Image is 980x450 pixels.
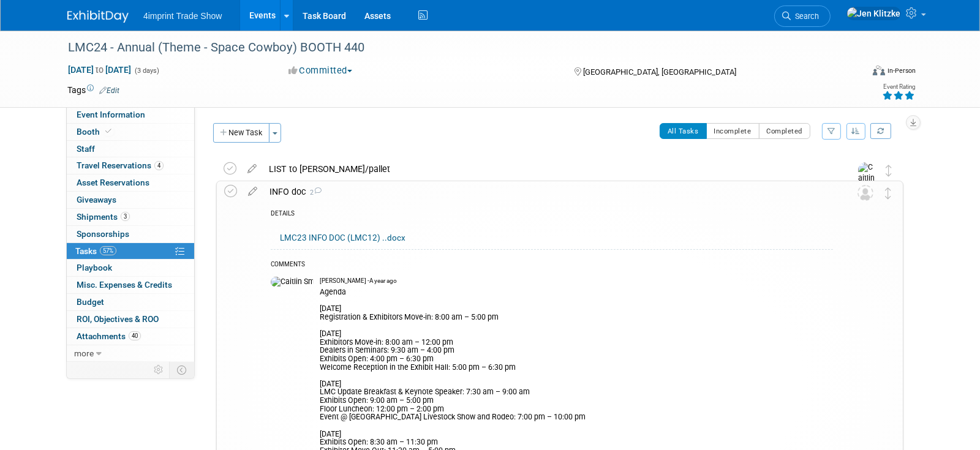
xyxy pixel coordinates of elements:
a: Shipments3 [67,209,194,225]
div: INFO doc [263,181,833,202]
a: Sponsorships [67,226,194,242]
a: more [67,345,194,362]
span: Booth [77,127,114,137]
a: Booth [67,124,194,140]
div: LMC24 - Annual (Theme - Space Cowboy) BOOTH 440 [64,37,843,59]
a: edit [242,186,263,197]
span: Attachments [77,331,141,341]
a: ROI, Objectives & ROO [67,311,194,328]
span: (3 days) [134,67,159,75]
td: Personalize Event Tab Strip [148,362,170,378]
img: Format-Inperson.png [873,66,885,75]
span: 2 [306,189,322,197]
i: Move task [886,165,892,176]
a: Tasks57% [67,243,194,260]
img: Caitlin Smith [271,277,314,288]
img: Unassigned [858,185,873,201]
i: Move task [885,187,891,199]
img: Jen Klitzke [846,7,901,20]
button: New Task [213,123,269,143]
img: Caitlin Smith [858,162,876,206]
i: Booth reservation complete [105,128,111,135]
span: Staff [77,144,95,154]
a: Staff [67,141,194,157]
a: Attachments40 [67,328,194,345]
button: Committed [284,64,357,77]
span: Giveaways [77,195,116,204]
button: All Tasks [660,123,707,139]
a: Misc. Expenses & Credits [67,277,194,293]
span: 4 [154,161,164,170]
a: Budget [67,294,194,310]
a: Travel Reservations4 [67,157,194,174]
div: DETAILS [271,209,833,220]
a: Asset Reservations [67,174,194,191]
a: Giveaways [67,192,194,208]
a: edit [241,163,263,174]
span: ROI, Objectives & ROO [77,314,159,324]
span: Misc. Expenses & Credits [77,280,172,290]
span: Budget [77,297,104,307]
span: 3 [121,212,130,221]
div: LIST to [PERSON_NAME]/pallet [263,159,834,179]
a: LMC23 INFO DOC (LMC12) ..docx [280,233,405,242]
span: Travel Reservations [77,160,164,170]
div: Event Format [790,64,916,82]
span: [PERSON_NAME] - A year ago [320,277,397,285]
a: Playbook [67,260,194,276]
span: Shipments [77,212,130,222]
button: Completed [759,123,811,139]
span: to [94,65,105,75]
span: 57% [100,246,116,255]
span: [DATE] [DATE] [67,64,132,75]
span: Asset Reservations [77,178,149,187]
td: Toggle Event Tabs [170,362,195,378]
img: ExhibitDay [67,10,129,23]
a: Event Information [67,107,194,123]
a: Edit [99,86,119,95]
span: 4imprint Trade Show [143,11,222,21]
a: Search [774,6,831,27]
div: In-Person [887,66,916,75]
span: Playbook [77,263,112,272]
span: Event Information [77,110,145,119]
span: more [74,348,94,358]
button: Incomplete [706,123,759,139]
span: [GEOGRAPHIC_DATA], [GEOGRAPHIC_DATA] [583,67,736,77]
td: Tags [67,84,119,96]
span: Search [791,12,819,21]
span: 40 [129,331,141,340]
span: Sponsorships [77,229,129,239]
div: Event Rating [882,84,915,90]
a: Refresh [870,123,891,139]
div: COMMENTS [271,259,833,272]
span: Tasks [75,246,116,256]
